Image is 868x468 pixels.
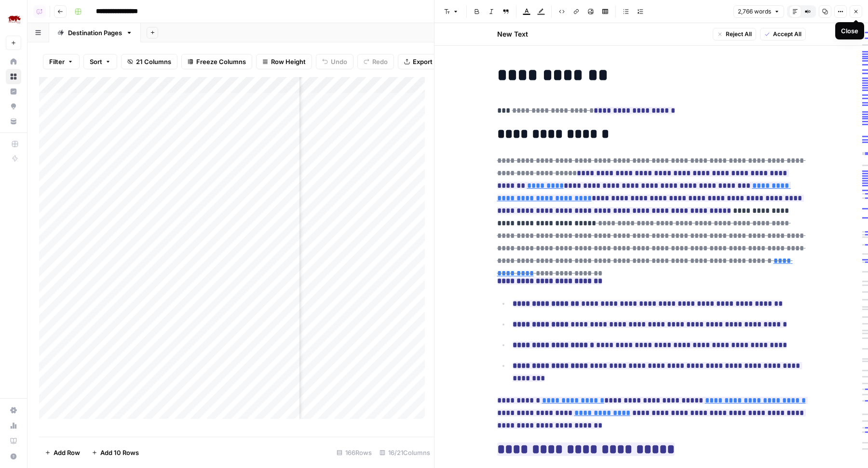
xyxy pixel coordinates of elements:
[54,448,80,457] span: Add Row
[6,84,21,99] a: Insights
[331,57,347,66] span: Undo
[6,11,23,28] img: Rhino Africa Logo
[413,57,447,66] span: Export CSV
[738,7,771,16] span: 2,766 words
[86,445,145,460] button: Add 10 Rows
[136,57,171,66] span: 21 Columns
[181,54,252,69] button: Freeze Columns
[372,57,388,66] span: Redo
[49,23,141,42] a: Destination Pages
[773,30,801,39] span: Accept All
[726,30,752,39] span: Reject All
[43,54,80,69] button: Filter
[398,54,453,69] button: Export CSV
[6,99,21,114] a: Opportunities
[713,28,756,40] button: Reject All
[100,448,139,457] span: Add 10 Rows
[6,403,21,418] a: Settings
[497,29,528,39] h2: New Text
[256,54,312,69] button: Row Height
[841,26,858,36] div: Close
[90,57,102,66] span: Sort
[271,57,306,66] span: Row Height
[376,445,434,460] div: 16/21 Columns
[121,54,177,69] button: 21 Columns
[6,54,21,69] a: Home
[196,57,246,66] span: Freeze Columns
[68,28,122,38] div: Destination Pages
[733,5,784,18] button: 2,766 words
[6,449,21,464] button: Help + Support
[49,57,65,66] span: Filter
[333,445,376,460] div: 166 Rows
[6,433,21,449] a: Learning Hub
[6,418,21,433] a: Usage
[316,54,353,69] button: Undo
[39,445,86,460] button: Add Row
[357,54,394,69] button: Redo
[83,54,117,69] button: Sort
[6,69,21,84] a: Browse
[760,28,806,40] button: Accept All
[6,114,21,129] a: Your Data
[6,8,21,32] button: Workspace: Rhino Africa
